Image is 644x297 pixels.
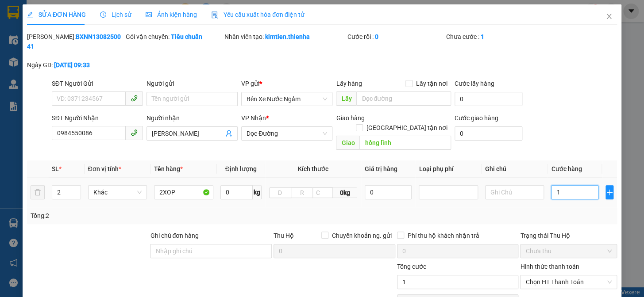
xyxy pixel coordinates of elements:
span: Chuyển khoản ng. gửi [328,231,395,240]
span: SỬA ĐƠN HÀNG [27,11,86,18]
input: Ghi chú đơn hàng [150,244,272,258]
span: Lấy tận nơi [413,79,451,88]
div: VP gửi [241,79,332,88]
input: Dọc đường [359,136,451,150]
b: [DATE] 09:33 [54,61,90,69]
button: plus [605,185,613,199]
span: Giao hàng [336,114,364,122]
span: Cước hàng [551,165,582,172]
span: Bến Xe Nước Ngầm [247,92,327,106]
button: Close [597,4,621,29]
span: Khác [93,186,142,199]
span: VP Nhận [241,114,266,122]
span: plus [606,189,613,196]
span: close [605,13,613,20]
b: kimtien.thienha [265,33,310,40]
div: SĐT Người Gửi [52,79,143,88]
div: Trạng thái Thu Hộ [520,231,617,240]
div: [PERSON_NAME]: [27,32,124,51]
span: Ảnh kiện hàng [146,11,197,18]
label: Cước lấy hàng [455,80,494,87]
label: Hình thức thanh toán [520,263,579,270]
input: D [269,187,291,198]
div: Gói vận chuyển: [126,32,223,42]
span: Thu Hộ [274,232,294,239]
input: C [312,187,332,198]
span: Định lượng [225,165,257,172]
div: Chưa cước : [446,32,543,42]
div: Nhân viên tạo: [224,32,346,42]
input: Cước giao hàng [455,126,522,141]
input: VD: Bàn, Ghế [154,185,213,199]
div: Ngày GD: [27,60,124,70]
label: Ghi chú đơn hàng [150,232,199,239]
div: Tổng: 2 [31,211,249,221]
span: Đơn vị tính [88,165,121,172]
button: delete [31,185,45,199]
span: Yêu cầu xuất hóa đơn điện tử [211,11,305,18]
th: Loại phụ phí [415,160,482,178]
img: icon [211,11,218,19]
span: picture [146,11,152,18]
span: [GEOGRAPHIC_DATA] tận nơi [363,123,451,133]
span: Dọc Đường [247,127,327,140]
span: Phí thu hộ khách nhận trả [404,231,483,240]
b: 0 [375,33,378,40]
span: Kích thước [298,165,328,172]
div: Người gửi [147,79,238,88]
label: Cước giao hàng [455,114,498,122]
input: Ghi Chú [485,185,544,199]
span: Giao [336,136,359,150]
b: GỬI : Bến Xe Nước Ngầm [11,11,150,26]
input: Cước lấy hàng [455,92,522,106]
input: Dọc đường [356,91,451,106]
span: kg [253,185,262,199]
span: Lịch sử [100,11,131,18]
span: edit [27,11,33,18]
th: Ghi chú [482,160,548,178]
div: Cước rồi : [347,32,444,42]
span: Tổng cước [397,263,426,270]
span: Lấy hàng [336,80,362,87]
span: user-add [225,130,232,137]
div: SĐT Người Nhận [52,113,143,123]
div: Người nhận [147,113,238,123]
span: SL [52,165,59,172]
span: Lấy [336,91,356,106]
span: Chưa thu [525,244,612,258]
b: 1 [481,33,484,40]
input: R [291,187,313,198]
span: Chọn HT Thanh Toán [525,275,612,289]
span: phone [131,95,138,102]
span: 0kg [333,187,357,198]
span: clock-circle [100,11,106,18]
span: Giá trị hàng [365,165,397,172]
span: phone [131,129,138,136]
b: Tiêu chuẩn [171,33,202,40]
span: Tên hàng [154,165,183,172]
